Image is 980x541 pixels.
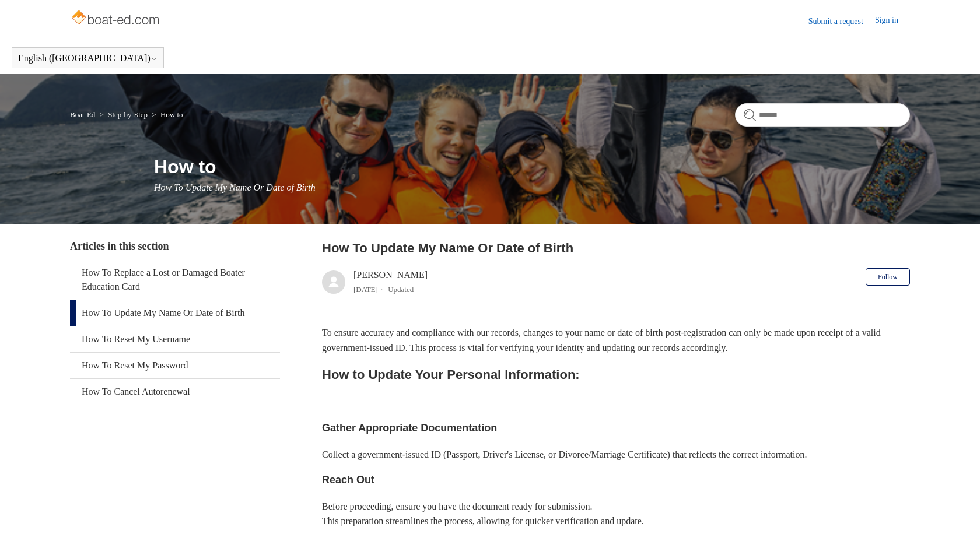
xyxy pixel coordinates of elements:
[70,379,280,405] a: How To Cancel Autorenewal
[70,110,97,119] li: Boat-Ed
[18,53,157,64] button: English ([GEOGRAPHIC_DATA])
[70,353,280,378] a: How To Reset My Password
[70,300,280,326] a: How To Update My Name Or Date of Birth
[70,260,280,300] a: How To Replace a Lost or Damaged Boater Education Card
[97,110,150,119] li: Step-by-Step
[322,420,910,437] h3: Gather Appropriate Documentation
[322,364,910,385] h2: How to Update Your Personal Information:
[941,502,971,532] div: Live chat
[322,499,910,529] p: Before proceeding, ensure you have the document ready for submission. This preparation streamline...
[353,285,378,294] time: 04/08/2025, 09:33
[322,447,910,462] p: Collect a government-issued ID (Passport, Driver's License, or Divorce/Marriage Certificate) that...
[322,325,910,355] p: To ensure accuracy and compliance with our records, changes to your name or date of birth post-re...
[70,240,169,252] span: Articles in this section
[735,103,910,127] input: Search
[149,110,183,119] li: How to
[154,153,910,181] h1: How to
[866,268,910,286] button: Follow Article
[108,110,148,119] a: Step-by-Step
[322,238,910,258] h2: How To Update My Name Or Date of Birth
[70,7,163,30] img: Boat-Ed Help Center home page
[70,326,280,352] a: How To Reset My Username
[808,15,875,27] a: Submit a request
[322,472,910,489] h3: Reach Out
[353,268,428,296] div: [PERSON_NAME]
[875,14,910,28] a: Sign in
[70,110,95,119] a: Boat-Ed
[388,285,414,294] li: Updated
[154,182,316,192] span: How To Update My Name Or Date of Birth
[160,110,183,119] a: How to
